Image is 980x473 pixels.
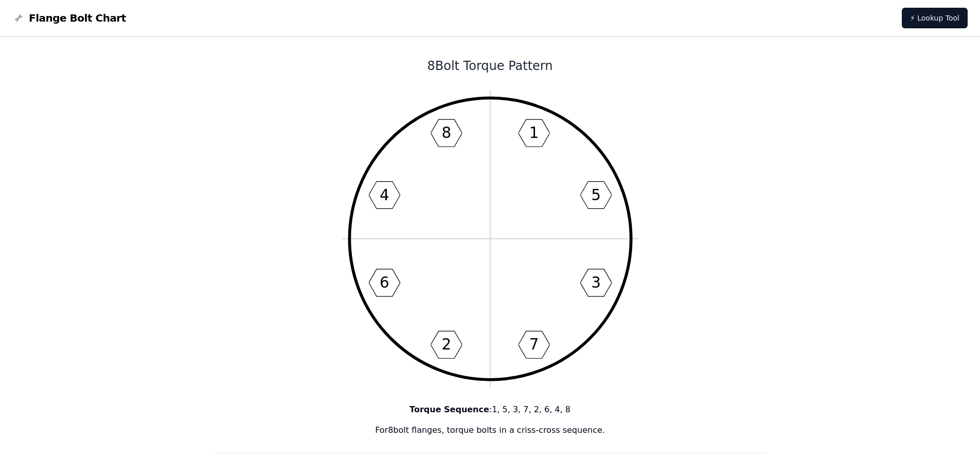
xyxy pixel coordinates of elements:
[902,8,968,28] a: ⚡ Lookup Tool
[529,124,539,142] text: 1
[380,186,389,204] text: 4
[409,405,489,414] b: Torque Sequence
[29,11,126,25] span: Flange Bolt Chart
[214,424,767,436] p: For 8 bolt flanges, torque bolts in a criss-cross sequence.
[591,186,601,204] text: 5
[441,336,451,353] text: 2
[214,58,767,74] h1: 8 Bolt Torque Pattern
[12,11,126,25] a: Flange Bolt Chart LogoFlange Bolt Chart
[12,12,25,24] img: Flange Bolt Chart Logo
[441,124,451,142] text: 8
[214,404,767,416] p: : 1, 5, 3, 7, 2, 6, 4, 8
[529,336,539,353] text: 7
[380,274,389,291] text: 6
[591,274,601,291] text: 3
